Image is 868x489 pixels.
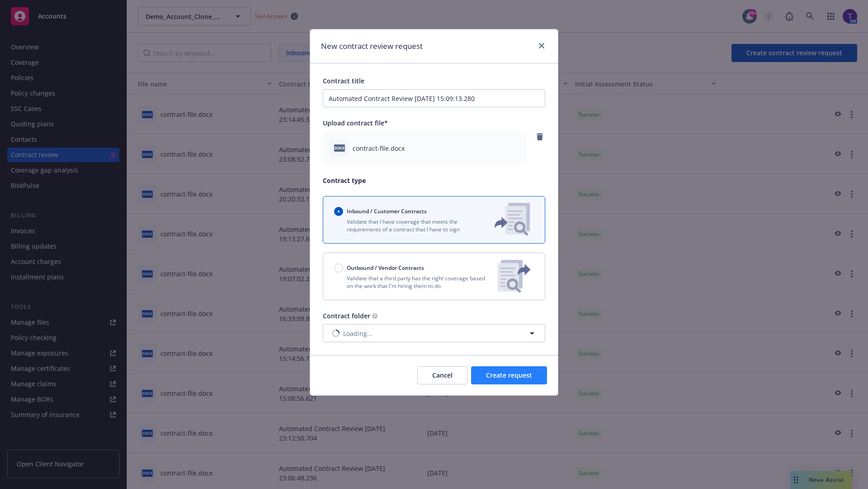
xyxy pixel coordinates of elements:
[323,119,388,127] span: Upload contract file*
[534,131,545,142] a: remove
[353,144,405,153] span: contract-file.docx
[323,324,545,342] button: Loading...
[334,218,480,233] p: Validate that I have coverage that meets the requirements of a contract that I have to sign
[323,253,545,300] button: Outbound / Vendor ContractsValidate that a third party has the right coverage based on the work t...
[323,196,545,244] button: Inbound / Customer ContractsValidate that I have coverage that meets the requirements of a contra...
[432,371,453,379] span: Cancel
[334,207,343,216] input: Inbound / Customer Contracts
[486,371,532,379] span: Create request
[334,264,343,273] input: Outbound / Vendor Contracts
[536,40,547,51] a: close
[323,89,545,107] input: Enter a title for this contract
[334,144,345,151] span: docx
[334,274,491,290] p: Validate that a third party has the right coverage based on the work that I'm hiring them to do
[323,77,364,85] span: Contract title
[471,366,547,384] button: Create request
[323,312,370,320] span: Contract folder
[347,207,427,215] span: Inbound / Customer Contracts
[321,40,423,52] h1: New contract review request
[347,264,424,272] span: Outbound / Vendor Contracts
[343,329,373,338] span: Loading...
[323,176,545,185] p: Contract type
[417,366,467,384] button: Cancel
